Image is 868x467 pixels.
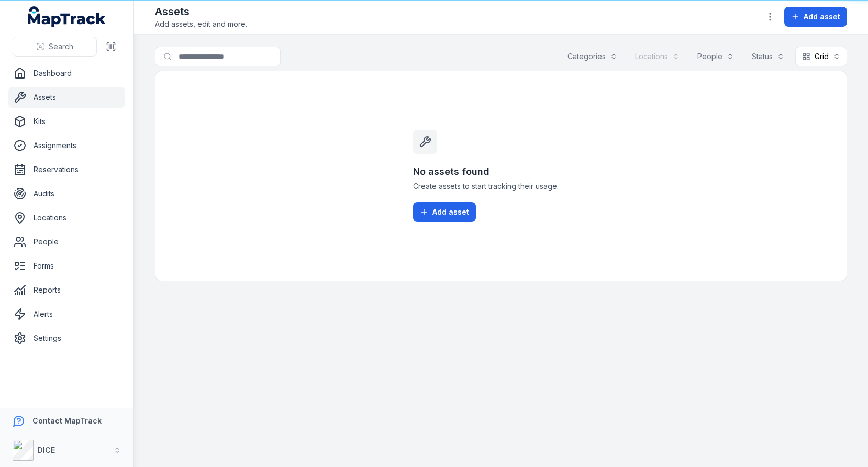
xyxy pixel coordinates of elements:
button: People [691,47,741,66]
a: MapTrack [28,6,106,27]
h3: No assets found [413,164,589,179]
a: Audits [8,183,125,204]
a: Dashboard [8,63,125,84]
a: Forms [8,255,125,276]
a: Reports [8,280,125,301]
span: Create assets to start tracking their usage. [413,181,589,192]
h2: Assets [155,4,247,19]
span: Add assets, edit and more. [155,19,247,29]
button: Grid [795,47,847,66]
span: Add asset [804,12,840,22]
button: Search [13,37,97,57]
button: Add asset [413,202,476,222]
strong: DICE [38,446,55,454]
a: Reservations [8,159,125,180]
a: People [8,231,125,252]
button: Add asset [784,7,847,27]
strong: Contact MapTrack [32,416,102,425]
a: Assets [8,87,125,108]
button: Status [745,47,791,66]
button: Categories [561,47,624,66]
a: Kits [8,111,125,132]
a: Locations [8,207,125,228]
a: Alerts [8,304,125,325]
span: Search [49,41,73,52]
a: Assignments [8,135,125,156]
span: Add asset [432,207,469,217]
a: Settings [8,328,125,349]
